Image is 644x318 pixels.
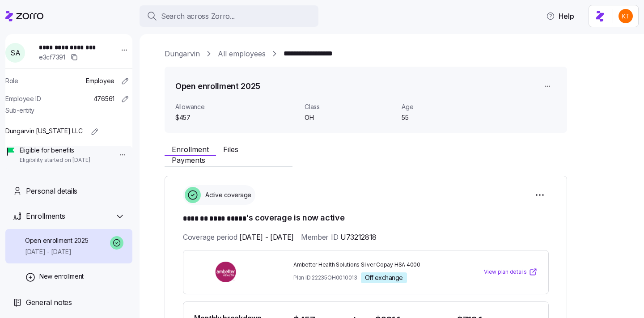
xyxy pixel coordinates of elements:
[402,113,491,122] span: 55
[25,236,88,245] span: Open enrollment 2025
[194,262,258,282] img: Ambetter
[172,146,209,153] span: Enrollment
[203,191,251,199] span: Active coverage
[484,267,538,276] a: View plan details
[25,247,88,256] span: [DATE] - [DATE]
[140,5,318,27] button: Search across Zorro...
[26,186,77,197] span: Personal details
[10,49,20,56] span: S A
[172,157,205,164] span: Payments
[175,113,297,122] span: $457
[293,261,450,269] span: Ambetter Health Solutions Silver Copay HSA 4000
[175,102,297,111] span: Allowance
[5,76,18,85] span: Role
[365,274,403,282] span: Off exchange
[5,106,34,115] span: Sub-entity
[5,127,82,136] span: Dungarvin [US_STATE] LLC
[305,113,394,122] span: OH
[619,9,633,23] img: aad2ddc74cf02b1998d54877cdc71599
[5,94,41,103] span: Employee ID
[26,297,72,308] span: General notes
[183,212,549,225] h1: 's coverage is now active
[20,157,90,164] span: Eligibility started on [DATE]
[39,272,84,281] span: New enrollment
[539,7,581,25] button: Help
[402,102,491,111] span: Age
[223,146,238,153] span: Files
[93,94,114,103] span: 476561
[305,102,394,111] span: Class
[165,48,200,59] a: Dungarvin
[26,211,65,222] span: Enrollments
[183,232,294,243] span: Coverage period
[546,11,574,21] span: Help
[293,274,357,281] span: Plan ID: 22235OH0010013
[484,268,527,276] span: View plan details
[239,232,294,243] span: [DATE] - [DATE]
[161,11,235,22] span: Search across Zorro...
[39,53,65,62] span: e3cf7391
[86,76,114,85] span: Employee
[218,48,266,59] a: All employees
[20,146,90,155] span: Eligible for benefits
[175,81,260,92] h1: Open enrollment 2025
[340,232,377,243] span: U73212818
[301,232,377,243] span: Member ID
